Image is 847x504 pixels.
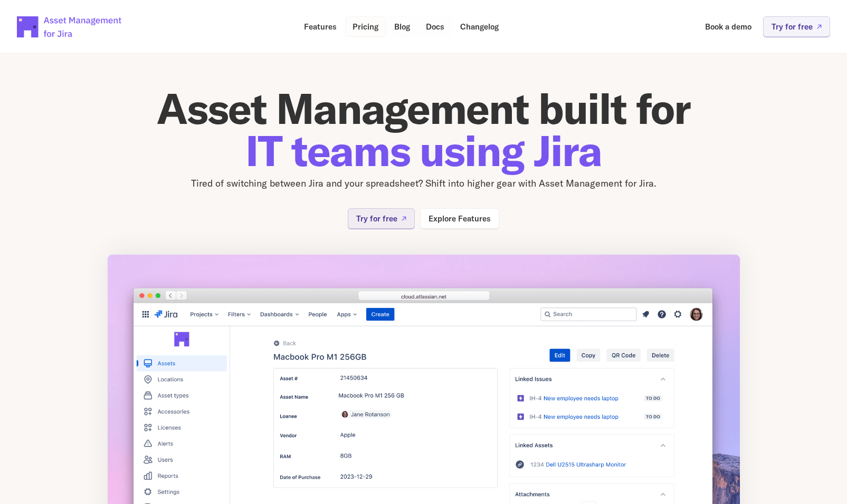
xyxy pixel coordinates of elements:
[394,23,410,31] p: Blog
[353,23,378,31] p: Pricing
[772,23,813,31] p: Try for free
[698,16,759,37] a: Book a demo
[705,23,751,31] p: Book a demo
[420,208,499,229] a: Explore Features
[426,23,444,31] p: Docs
[356,215,397,222] p: Try for free
[429,215,491,222] p: Explore Features
[304,23,337,31] p: Features
[763,16,830,37] a: Try for free
[107,88,740,172] h1: Asset Management built for
[418,16,452,37] a: Docs
[345,16,386,37] a: Pricing
[348,208,415,229] a: Try for free
[453,16,506,37] a: Changelog
[387,16,417,37] a: Blog
[297,16,344,37] a: Features
[245,124,602,177] span: IT teams using Jira
[460,23,499,31] p: Changelog
[107,176,740,191] p: Tired of switching between Jira and your spreadsheet? Shift into higher gear with Asset Managemen...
